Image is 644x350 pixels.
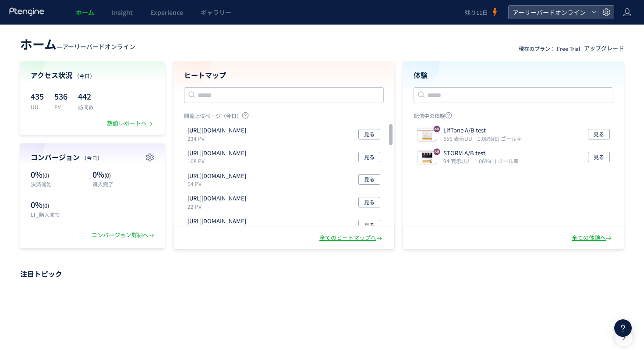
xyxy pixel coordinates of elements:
[443,157,473,164] i: 94 表示UU
[414,70,613,80] h4: 体験
[31,70,154,80] h4: アクセス状況
[519,45,580,52] p: 現在のプラン： Free Trial
[20,267,624,281] p: 注目トピック
[443,149,515,157] p: STORM A/B test
[588,129,610,139] button: 見る
[188,157,250,164] p: 108 PV
[92,180,154,188] p: 購入完了
[31,180,88,188] p: 決済開始
[188,135,250,142] p: 234 PV
[474,157,519,164] i: 1.06%(1) ゴール率
[92,169,154,180] p: 0%
[150,8,183,17] span: Experience
[42,201,49,210] span: (0)
[76,8,94,17] span: ホーム
[54,89,67,103] p: 536
[20,35,57,53] span: ホーム
[364,129,375,139] span: 見る
[188,203,250,210] p: 22 PV
[54,103,67,111] p: PV
[31,169,88,180] p: 0%
[62,42,135,51] span: アーリーバードオンライン
[358,197,380,207] button: 見る
[31,89,44,103] p: 435
[478,135,522,142] i: 1.08%(6) ゴール率
[188,149,246,157] p: https://product.eb-online.jp/facepump_lp_2022
[319,234,384,242] div: 全てのヒートマップへ
[364,220,375,230] span: 見る
[358,152,380,162] button: 見る
[74,72,95,79] span: （今日）
[418,129,437,141] img: e0f7cdd9c59890a43fe3874767f072331757644682142.jpeg
[184,70,384,80] h4: ヒートマップ
[201,8,231,17] span: ギャラリー
[358,220,380,230] button: 見る
[31,103,44,111] p: UU
[81,154,103,161] span: （今日）
[443,135,476,142] i: 556 表示UU
[584,44,624,53] div: アップグレード
[104,171,111,179] span: (0)
[188,172,246,180] p: https://product.eb-online.jp/nowmi_lab_spiralcare
[42,171,49,179] span: (0)
[358,129,380,139] button: 見る
[188,126,246,135] p: https://product.eb-online.jp/liftone_lp_2023
[188,180,250,187] p: 54 PV
[594,129,604,139] span: 見る
[588,152,610,162] button: 見る
[78,89,94,103] p: 442
[31,199,88,211] p: 0%
[510,6,588,19] span: アーリーバードオンライン
[572,234,613,242] div: 全ての体験へ
[107,119,154,128] div: 数値レポートへ
[188,194,246,203] p: https://eb-online.jp
[443,126,518,135] p: LifTone A/B test
[112,8,133,17] span: Insight
[31,152,154,162] h4: コンバージョン
[594,152,604,162] span: 見る
[465,8,488,17] span: 残り11日
[78,103,94,111] p: 訪問数
[364,152,375,162] span: 見る
[31,211,88,218] p: LT_購入まで
[188,225,250,233] p: 10 PV
[188,217,246,225] p: https://eb-online.jp/blogs/コラム/facial_equipment_uasge
[414,112,613,123] p: 配信中の体験
[364,197,375,207] span: 見る
[184,112,384,123] p: 閲覧上位ページ（今日）
[92,231,156,239] div: コンバージョン詳細へ
[20,35,135,53] div: —
[358,174,380,185] button: 見る
[364,174,375,185] span: 見る
[418,152,437,164] img: a27df4b6323eafd39b2df2b22afa62821757570050893.jpeg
